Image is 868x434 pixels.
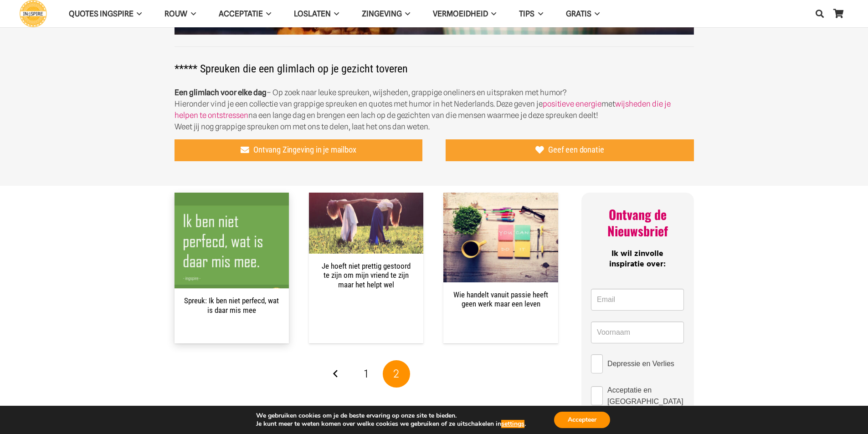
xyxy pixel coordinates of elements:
[282,2,350,26] a: LoslatenLoslaten Menu
[443,193,558,282] img: Boost jouw motivatie in 8 stappen! - ingspire.nl
[134,2,142,25] span: QUOTES INGSPIRE Menu
[591,322,684,343] input: Voornaam
[508,2,554,26] a: TIPSTIPS Menu
[433,9,488,18] span: VERMOEIDHEID
[609,247,666,271] span: Ik wil zinvolle inspiratie over:
[207,2,282,26] a: AcceptatieAcceptatie Menu
[591,289,684,311] input: Email
[591,2,600,25] span: GRATIS Menu
[607,384,684,407] span: Acceptatie en [GEOGRAPHIC_DATA]
[607,205,668,240] span: Ontvang de Nieuwsbrief
[554,412,610,428] button: Accepteer
[501,420,524,428] button: settings
[566,9,591,18] span: GRATIS
[421,2,508,26] a: VERMOEIDHEIDVERMOEIDHEID Menu
[534,2,543,25] span: TIPS Menu
[591,354,603,373] input: Depressie en Verlies
[362,9,402,18] span: Zingeving
[322,261,411,289] a: Je hoeft niet prettig gestoord te zijn om mijn vriend te zijn maar het helpt wel
[543,99,601,108] a: positieve energie
[331,2,339,25] span: Loslaten Menu
[153,2,207,26] a: ROUWROUW Menu
[402,2,410,25] span: Zingeving Menu
[175,139,423,161] a: Ontvang Zingeving in je mailbox
[187,2,195,25] span: ROUW Menu
[164,9,187,18] span: ROUW
[256,420,526,428] p: Je kunt meer te weten komen over welke cookies we gebruiken of ze uitschakelen in .
[175,193,289,307] img: Spreuk: Ik ben niet perfecd, wat is daar mis mee
[175,88,267,97] strong: Een glimlach voor elke dag
[184,296,279,314] a: Spreuk: Ik ben niet perfecd, wat is daar mis mee
[294,9,331,18] span: Loslaten
[519,9,534,18] span: TIPS
[443,193,558,282] a: Wie handelt vanuit passie heeft geen werk maar een leven
[548,145,604,155] span: Geef een donatie
[393,367,399,380] span: 2
[69,9,134,18] span: QUOTES INGSPIRE
[607,358,674,369] span: Depressie en Verlies
[253,145,356,155] span: Ontvang Zingeving in je mailbox
[219,9,263,18] span: Acceptatie
[350,2,421,26] a: ZingevingZingeving Menu
[383,360,410,388] span: Pagina 2
[453,290,548,308] a: Wie handelt vanuit passie heeft geen werk maar een leven
[555,2,611,26] a: GRATISGRATIS Menu
[364,367,368,380] span: 1
[591,386,603,405] input: Acceptatie en [GEOGRAPHIC_DATA]
[263,2,271,25] span: Acceptatie Menu
[353,360,380,388] a: Pagina 1
[309,193,423,254] a: Je hoeft niet prettig gestoord te zijn om mijn vriend te zijn maar het helpt wel
[488,2,496,25] span: VERMOEIDHEID Menu
[256,412,526,420] p: We gebruiken cookies om je de beste ervaring op onze site te bieden.
[175,87,694,133] p: – Op zoek naar leuke spreuken, wijsheden, grappige oneliners en uitspraken met humor? Hieronder v...
[175,51,694,75] h2: ***** Spreuken die een glimlach op je gezicht toveren
[446,139,694,161] a: Geef een donatie
[57,2,153,26] a: QUOTES INGSPIREQUOTES INGSPIRE Menu
[811,2,829,25] a: Zoeken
